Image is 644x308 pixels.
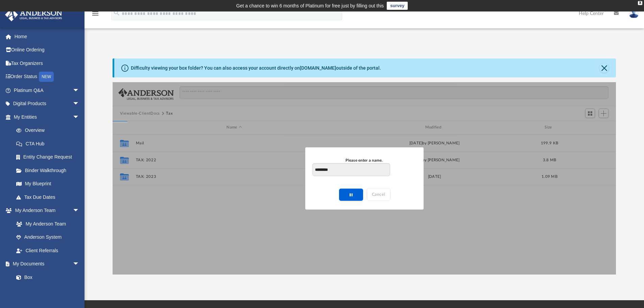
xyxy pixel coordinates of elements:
i: menu [91,9,99,18]
a: Box [9,270,83,284]
a: Entity Change Request [9,150,90,164]
a: My Anderson Teamarrow_drop_down [5,204,86,217]
a: My Blueprint [9,177,86,191]
img: User Pic [629,8,639,18]
a: Digital Productsarrow_drop_down [5,97,90,111]
a: Meeting Minutes [9,284,86,298]
div: Get a chance to win 6 months of Platinum for free just by filling out this [236,2,384,10]
a: Binder Walkthrough [9,164,90,177]
a: Order StatusNEW [5,70,90,84]
button: Close [599,63,609,73]
div: NEW [39,72,54,82]
div: Difficulty viewing your box folder? You can also access your account directly on outside of the p... [131,65,381,72]
a: menu [91,13,99,18]
a: [DOMAIN_NAME] [300,65,336,71]
div: close [638,1,642,5]
span: arrow_drop_down [73,97,86,111]
i: search [113,9,120,17]
div: New Folder [305,147,424,209]
a: Anderson System [9,231,86,244]
a: My Anderson Team [9,217,83,231]
button: Cancel [367,189,390,200]
input: Please enter a name. [312,163,390,176]
a: Tax Due Dates [9,190,90,204]
span: Cancel [372,192,385,196]
a: Tax Organizers [5,56,90,70]
a: survey [387,2,408,10]
span: arrow_drop_down [73,110,86,124]
span: arrow_drop_down [73,84,86,97]
a: Overview [9,124,90,137]
a: My Entitiesarrow_drop_down [5,110,90,124]
span: arrow_drop_down [73,204,86,218]
img: Anderson Advisors Platinum Portal [3,8,64,21]
a: Home [5,30,90,43]
a: Online Ordering [5,43,90,57]
span: arrow_drop_down [73,257,86,271]
a: Client Referrals [9,244,86,257]
a: CTA Hub [9,137,90,150]
div: Please enter a name. [312,158,416,164]
a: My Documentsarrow_drop_down [5,257,86,271]
a: Platinum Q&Aarrow_drop_down [5,84,90,97]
